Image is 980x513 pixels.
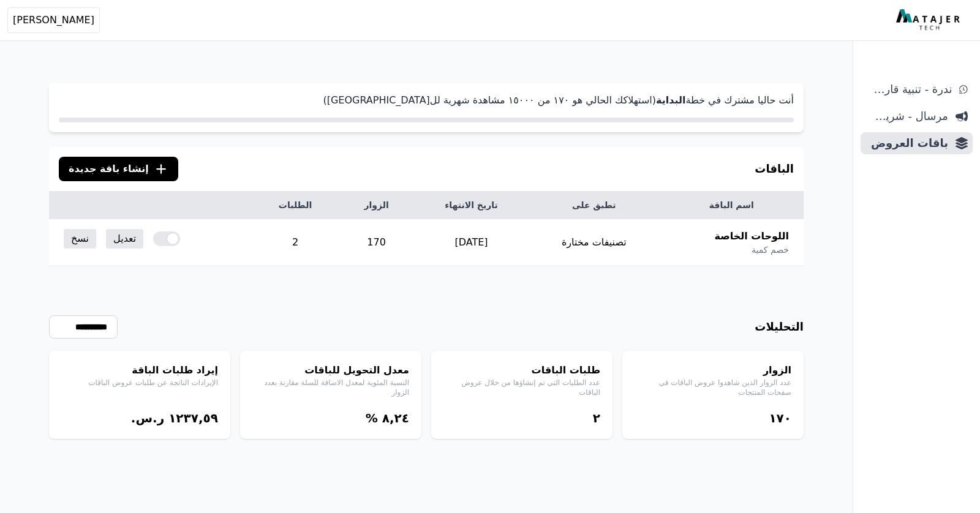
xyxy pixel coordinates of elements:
td: [DATE] [414,219,529,266]
h3: الباقات [755,160,794,178]
td: تصنيفات مختارة [529,219,660,266]
th: تاريخ الانتهاء [414,192,529,219]
td: 2 [252,219,339,266]
td: 170 [339,219,414,266]
p: عدد الزوار الذين شاهدوا عروض الباقات في صفحات المنتجات [635,378,791,397]
button: [PERSON_NAME] [7,7,100,33]
h4: إيراد طلبات الباقة [61,363,218,378]
span: مرسال - شريط دعاية [865,108,948,125]
div: ١٧۰ [635,410,791,427]
bdi: ١٢۳٧,٥٩ [168,411,218,425]
div: ٢ [443,410,600,427]
a: نسخ [64,229,96,249]
a: تعديل [106,229,143,249]
p: عدد الطلبات التي تم إنشاؤها من خلال عروض الباقات [443,378,600,397]
strong: البداية [656,94,685,106]
h4: طلبات الباقات [443,363,600,378]
span: باقات العروض [865,135,948,152]
span: إنشاء باقة جديدة [69,162,149,176]
th: اسم الباقة [660,192,804,219]
th: تطبق على [529,192,660,219]
span: خصم كمية [752,244,789,256]
th: الزوار [339,192,414,219]
h3: التحليلات [755,318,804,335]
span: ر.س. [131,411,164,425]
h4: معدل التحويل للباقات [252,363,409,378]
span: ندرة - تنبية قارب علي النفاذ [865,81,952,98]
button: إنشاء باقة جديدة [59,157,178,181]
bdi: ٨,٢٤ [382,411,409,425]
h4: الزوار [635,363,791,378]
span: اللوحات الخاصة [715,229,789,244]
p: أنت حاليا مشترك في خطة (استهلاكك الحالي هو ١٧۰ من ١٥۰۰۰ مشاهدة شهرية لل[GEOGRAPHIC_DATA]) [59,93,794,108]
p: النسبة المئوية لمعدل الاضافة للسلة مقارنة بعدد الزوار [252,378,409,397]
span: % [366,411,378,425]
p: الإيرادات الناتجة عن طلبات عروض الباقات [61,378,218,388]
img: MatajerTech Logo [896,9,963,31]
th: الطلبات [252,192,339,219]
span: [PERSON_NAME] [13,13,94,28]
